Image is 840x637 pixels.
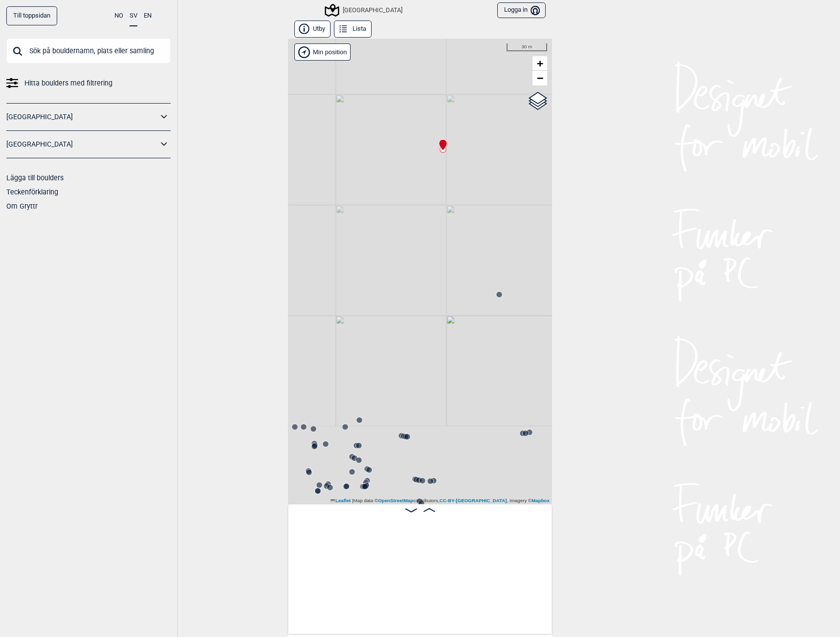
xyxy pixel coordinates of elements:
a: CC-BY-[GEOGRAPHIC_DATA] [440,498,507,503]
a: Om Gryttr [6,202,38,210]
a: [GEOGRAPHIC_DATA] [6,137,158,151]
a: Zoom in [532,56,547,71]
a: Zoom out [532,71,547,85]
div: Vis min position [294,43,351,61]
a: Teckenförklaring [6,188,58,196]
a: Till toppsidan [6,6,57,25]
button: Utby [294,21,331,38]
a: Lägga till boulders [6,174,64,182]
div: 30 m [507,43,547,51]
div: [GEOGRAPHIC_DATA] [326,4,402,16]
button: Lista [334,21,372,38]
input: Sök på bouldernamn, plats eller samling [6,38,171,64]
span: | [352,498,354,503]
span: − [537,72,543,84]
a: Mapbox [531,498,550,503]
span: + [537,57,543,69]
a: [GEOGRAPHIC_DATA] [6,110,158,124]
span: Hitta boulders med filtrering [24,76,112,90]
a: Layers [529,90,547,112]
button: SV [130,6,137,26]
a: OpenStreetMap [378,498,413,503]
button: NO [114,6,123,25]
button: Logga in [497,2,546,19]
div: Map data © contributors, , Imagery © [328,497,552,504]
a: Hitta boulders med filtrering [6,76,171,90]
button: EN [144,6,152,25]
a: Leaflet [331,498,351,503]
